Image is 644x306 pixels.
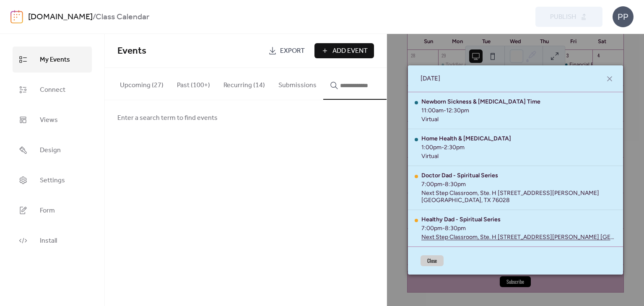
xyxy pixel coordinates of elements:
[445,181,466,188] span: 8:30pm
[421,172,616,179] div: Doctor Dad - Spiritual Series
[13,167,92,193] a: Settings
[40,204,55,218] span: Form
[421,255,444,266] button: Close
[13,77,92,103] a: Connect
[28,9,93,25] a: [DOMAIN_NAME]
[113,68,170,99] button: Upcoming (27)
[96,9,149,25] b: Class Calendar
[421,153,511,160] div: Virtual
[613,6,634,27] div: PP
[441,144,444,151] span: -
[314,43,374,58] button: Add Event
[40,144,61,157] span: Design
[13,137,92,163] a: Design
[446,107,469,114] span: 12:30pm
[421,74,440,83] span: [DATE]
[442,181,445,188] span: -
[40,174,65,187] span: Settings
[13,197,92,223] a: Form
[40,114,58,127] span: Views
[421,181,442,188] span: 7:00pm
[40,53,70,67] span: My Events
[93,9,96,25] b: /
[421,216,616,223] div: Healthy Dad - Spiritual Series
[217,68,272,99] button: Recurring (14)
[262,43,311,58] a: Export
[421,189,616,204] div: Next Step Classroom, Ste. H [STREET_ADDRESS][PERSON_NAME] [GEOGRAPHIC_DATA], TX 76028
[40,234,57,248] span: Install
[444,144,465,151] span: 2:30pm
[421,107,444,114] span: 11:00am
[117,113,218,123] span: Enter a search term to find events
[332,46,368,56] span: Add Event
[10,10,23,23] img: logo
[40,83,65,97] span: Connect
[170,68,217,99] button: Past (100+)
[13,228,92,254] a: Install
[444,107,446,114] span: -
[442,225,445,232] span: -
[13,47,92,73] a: My Events
[421,98,540,105] div: Newborn Sickness & [MEDICAL_DATA] Time
[421,144,441,151] span: 1:00pm
[421,116,540,123] div: Virtual
[280,46,305,56] span: Export
[272,68,323,99] button: Submissions
[421,225,442,232] span: 7:00pm
[421,233,616,241] a: Next Step Classroom, Ste. H [STREET_ADDRESS][PERSON_NAME] [GEOGRAPHIC_DATA], TX 76028
[421,135,511,142] div: Home Health & [MEDICAL_DATA]
[117,42,146,60] span: Events
[445,225,466,232] span: 8:30pm
[13,107,92,133] a: Views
